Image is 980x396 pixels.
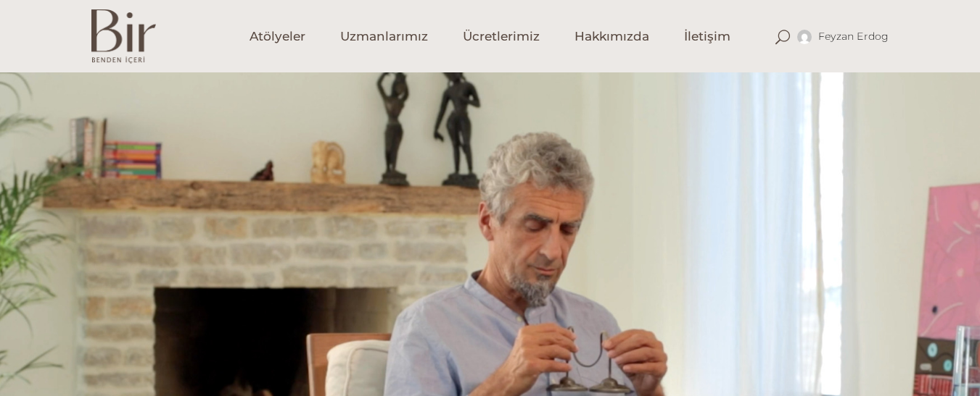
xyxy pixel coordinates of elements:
[818,30,889,43] span: Feyzan Erdog
[684,28,730,45] span: İletişim
[575,28,649,45] span: Hakkımızda
[463,28,540,45] span: Ücretlerimiz
[340,28,428,45] span: Uzmanlarımız
[250,28,305,45] span: Atölyeler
